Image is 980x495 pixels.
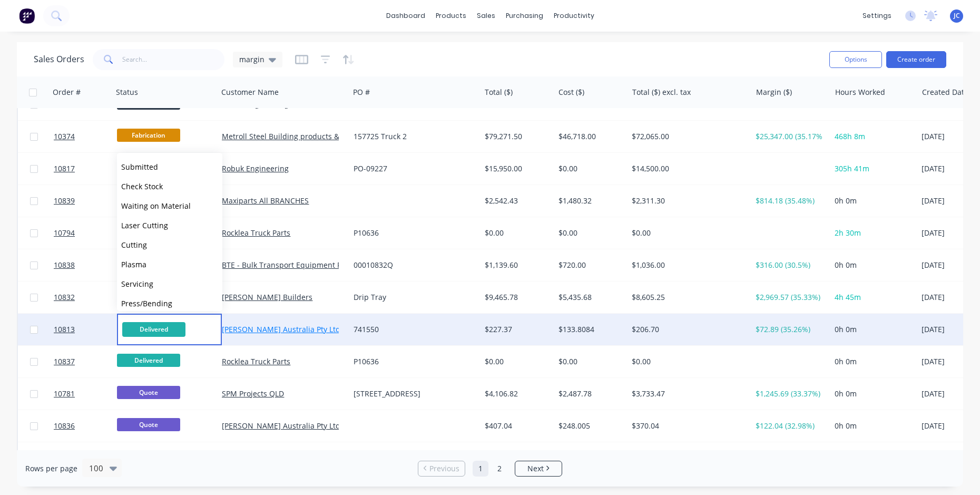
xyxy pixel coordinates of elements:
[835,131,865,141] span: 468h 8m
[632,87,691,98] div: Total ($) excl. tax
[632,196,741,206] div: $2,311.30
[756,292,822,303] div: $2,969.57 (35.33%)
[632,260,741,270] div: $1,036.00
[122,322,185,336] span: Delivered
[492,461,507,477] a: Page 2
[632,324,741,335] div: $206.70
[222,389,284,399] a: SPM Projects QLD
[381,8,430,24] a: dashboard
[922,87,968,98] div: Created Date
[54,121,117,152] a: 10374
[485,356,546,367] div: $0.00
[485,131,546,142] div: $79,271.50
[829,51,882,68] button: Options
[430,8,472,24] div: products
[485,228,546,238] div: $0.00
[515,463,562,474] a: Next page
[473,461,488,477] a: Page 1 is your current page
[34,54,84,64] h1: Sales Orders
[121,201,191,211] span: Waiting on Material
[117,418,180,431] span: Quote
[117,129,180,142] span: Fabrication
[835,292,861,302] span: 4h 45m
[485,421,546,431] div: $407.04
[558,228,620,238] div: $0.00
[354,228,471,238] div: P10636
[54,153,117,185] a: 10817
[117,386,180,399] span: Quote
[756,196,822,206] div: $814.18 (35.48%)
[835,228,861,238] span: 2h 30m
[558,260,620,270] div: $720.00
[558,356,620,367] div: $0.00
[354,292,471,303] div: Drip Tray
[756,324,822,335] div: $72.89 (35.26%)
[54,314,117,345] a: 10813
[835,87,885,98] div: Hours Worked
[117,216,222,235] button: Laser Cutting
[117,294,222,313] button: Press/Bending
[222,421,340,431] a: [PERSON_NAME] Australia Pty Ltd
[558,421,620,431] div: $248.005
[54,442,117,474] a: 10827
[756,131,822,142] div: $25,347.00 (35.17%)
[222,228,290,238] a: Rocklea Truck Parts
[222,356,290,366] a: Rocklea Truck Parts
[121,181,163,191] span: Check Stock
[53,87,81,98] div: Order #
[835,324,857,334] span: 0h 0m
[121,220,168,230] span: Laser Cutting
[632,292,741,303] div: $8,605.25
[117,177,222,196] button: Check Stock
[239,54,264,65] span: margin
[25,463,77,474] span: Rows per page
[835,260,857,270] span: 0h 0m
[54,228,75,238] span: 10794
[485,324,546,335] div: $227.37
[54,421,75,431] span: 10836
[54,378,117,410] a: 10781
[122,49,225,70] input: Search...
[354,324,471,335] div: 741550
[117,274,222,294] button: Servicing
[835,196,857,206] span: 0h 0m
[485,389,546,399] div: $4,106.82
[558,324,620,335] div: $133.8084
[54,346,117,377] a: 10837
[54,410,117,442] a: 10836
[117,196,222,216] button: Waiting on Material
[429,463,459,474] span: Previous
[418,463,465,474] a: Previous page
[54,292,75,303] span: 10832
[222,131,374,141] a: Metroll Steel Building products & Solutions
[54,324,75,335] span: 10813
[121,298,172,308] span: Press/Bending
[756,260,822,270] div: $316.00 (30.5%)
[222,163,289,173] a: Robuk Engineering
[54,249,117,281] a: 10838
[485,87,513,98] div: Total ($)
[117,157,222,177] button: Submitted
[354,260,471,270] div: 00010832Q
[54,196,75,206] span: 10839
[54,356,75,367] span: 10837
[558,131,620,142] div: $46,718.00
[886,51,946,68] button: Create order
[54,163,75,174] span: 10817
[558,163,620,174] div: $0.00
[835,389,857,399] span: 0h 0m
[835,163,869,173] span: 305h 41m
[835,356,857,366] span: 0h 0m
[121,240,147,250] span: Cutting
[116,87,138,98] div: Status
[558,292,620,303] div: $5,435.68
[117,235,222,255] button: Cutting
[558,87,584,98] div: Cost ($)
[632,228,741,238] div: $0.00
[354,389,471,399] div: [STREET_ADDRESS]
[756,87,792,98] div: Margin ($)
[354,163,471,174] div: PO-09227
[835,421,857,431] span: 0h 0m
[54,389,75,399] span: 10781
[222,196,309,206] a: Maxiparts All BRANCHES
